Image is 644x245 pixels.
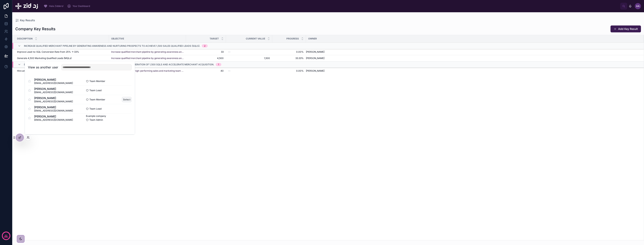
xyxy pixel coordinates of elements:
span: Current Value [246,37,265,40]
a: Increase qualified merchant pipeline by generating awareness and nurturing prospects to achieve 1... [111,57,184,60]
span: Hire and onboard 40 new sales and marketing roles by Q4 2025 [17,69,86,72]
a: Generate 4,500 Marketing Qualified Leads (MQLs) [17,57,107,60]
span: Description [17,37,33,40]
a: Build and empower a high-performing sales and marketing team to support the generation of 1,500 S... [111,69,184,72]
span: Team Member [89,80,105,83]
h2: View as another user [28,65,58,70]
a: Hire and onboard 40 new sales and marketing roles by Q4 2025 [17,69,107,72]
div: 1 [218,63,219,66]
a: 0.00% [275,69,304,72]
a: [PERSON_NAME] [306,69,639,72]
span: Generate 4,500 Marketing Qualified Leads (MQLs) [17,57,72,60]
span: Increase qualified merchant pipeline by generating awareness and nurturing prospects to achieve 1... [24,44,200,48]
a: 40 [188,69,224,72]
a: 33 [188,50,224,53]
a: Key Results [15,18,35,22]
button: Select [122,97,132,102]
a: [PERSON_NAME] [306,50,639,53]
a: Improve Lead-to-SQL Conversion Rate from 25% → 33% [17,50,107,53]
span: [PERSON_NAME] [34,96,73,100]
a: 1,500 [228,57,270,60]
span: Team Lead [89,89,101,92]
span: Owner [308,37,317,40]
p: days [4,235,8,238]
span: Build and empower a high-performing sales and marketing team to support the generation of 1,500 S... [24,63,214,66]
span: [EMAIL_ADDRESS][DOMAIN_NAME] [34,82,73,85]
h1: Company Key Results [15,26,56,32]
a: -- [228,50,270,53]
span: -- [228,50,230,53]
a: 4,500 [188,57,224,60]
span: [PERSON_NAME] [306,69,324,72]
span: [EMAIL_ADDRESS][DOMAIN_NAME] [34,109,73,112]
span: Key Results [20,18,35,22]
a: Increase qualified merchant pipeline by generating awareness and nurturing prospects to achieve 1... [111,50,184,53]
span: [PERSON_NAME] [34,87,73,91]
span: Progress [286,37,299,40]
span: Hala Zidders! [49,5,63,8]
div: scrollable content [41,2,620,10]
div: 2 [204,44,205,48]
a: Your Dashboard [66,3,93,10]
span: [EMAIL_ADDRESS][DOMAIN_NAME] [34,100,73,103]
a: Hala Zidders! [42,3,66,10]
button: Add Key Result [610,25,641,32]
a: [PERSON_NAME] [306,57,639,60]
span: Team Admin [89,118,103,121]
span: Team Member [89,98,105,101]
span: AA [636,5,640,8]
span: [PERSON_NAME] [306,50,324,53]
a: 33.33% [275,57,304,60]
a: -- [228,69,270,72]
span: [PERSON_NAME] [34,105,73,109]
span: [PERSON_NAME] [306,57,324,60]
span: [PERSON_NAME] [34,78,73,82]
span: [EMAIL_ADDRESS][DOMAIN_NAME] [34,91,73,94]
span: Your Dashboard [73,5,90,8]
span: Team Lead [89,107,101,110]
img: App logo [15,3,38,9]
span: -- [228,69,230,72]
span: [PERSON_NAME] [34,115,73,118]
span: Target [210,37,219,40]
p: 12 [5,234,7,238]
span: Objective [111,37,124,40]
span: [EMAIL_ADDRESS][DOMAIN_NAME] [34,118,73,121]
span: Improve Lead-to-SQL Conversion Rate from 25% → 33% [17,50,79,53]
span: Example company [86,115,106,118]
a: 0.00% [275,50,304,53]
